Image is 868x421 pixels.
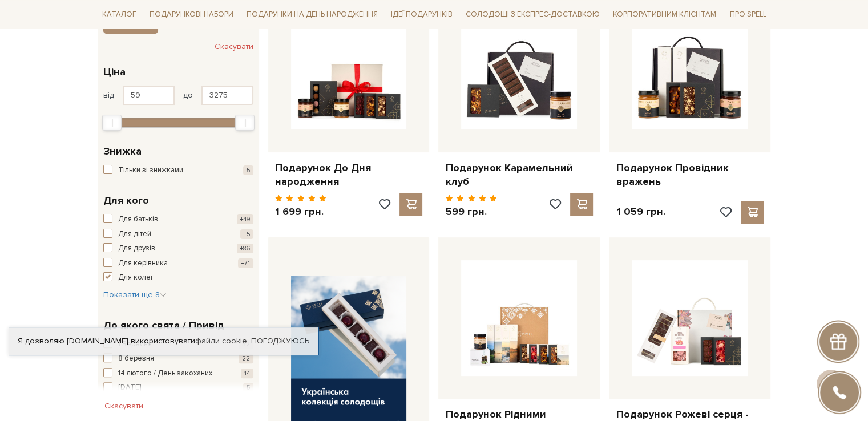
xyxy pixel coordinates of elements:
span: Ідеї подарунків [386,6,457,23]
span: Для керівника [118,258,168,269]
span: від [103,90,114,100]
span: 22 [239,354,253,363]
button: Показати ще 8 [103,289,167,301]
button: Скасувати [98,397,150,415]
span: 8 березня [118,353,154,365]
p: 599 грн. [445,205,497,218]
span: +5 [240,229,253,239]
span: Показати ще 8 [103,290,167,299]
span: [DATE] [118,382,141,394]
button: Для дітей +5 [103,229,253,240]
span: Знижка [103,144,142,159]
span: Подарунки на День народження [242,6,382,23]
span: Для батьків [118,214,158,225]
a: Корпоративним клієнтам [608,5,721,24]
button: Для друзів +86 [103,243,253,254]
span: Подарункові набори [145,6,238,23]
div: Max [235,115,255,131]
button: [DATE] 5 [103,382,253,394]
span: 5 [243,383,253,392]
span: Для дітей [118,229,151,240]
span: Каталог [98,6,141,23]
span: +86 [237,244,253,253]
span: Ціна [103,64,126,80]
span: 5 [243,165,253,175]
a: Солодощі з експрес-доставкою [461,5,604,24]
p: 1 059 грн. [616,205,665,218]
span: 14 [241,369,253,378]
input: Ціна [201,86,253,105]
button: 8 березня 22 [103,353,253,365]
a: Подарунок Провідник вражень [616,161,764,188]
span: До якого свята / Привід [103,318,224,333]
span: +49 [237,214,253,224]
span: Для друзів [118,243,155,254]
span: до [183,90,193,100]
button: Для колег [103,272,253,284]
button: Тільки зі знижками 5 [103,165,253,176]
a: файли cookie [195,336,247,346]
span: 14 лютого / День закоханих [118,368,212,379]
span: Для кого [103,193,149,208]
p: 1 699 грн. [275,205,327,218]
button: 14 лютого / День закоханих 14 [103,368,253,379]
button: Скасувати [215,38,253,56]
span: Для колег [118,272,154,284]
span: Тільки зі знижками [118,165,183,176]
span: Про Spell [725,6,770,23]
input: Ціна [123,86,175,105]
button: Для керівника +71 [103,258,253,269]
span: +71 [238,258,253,268]
button: Для батьків +49 [103,214,253,225]
a: Подарунок Карамельний клуб [445,161,593,188]
a: Погоджуюсь [251,336,309,346]
div: Я дозволяю [DOMAIN_NAME] використовувати [9,336,318,346]
a: Подарунок До Дня народження [275,161,423,188]
div: Min [102,115,122,131]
